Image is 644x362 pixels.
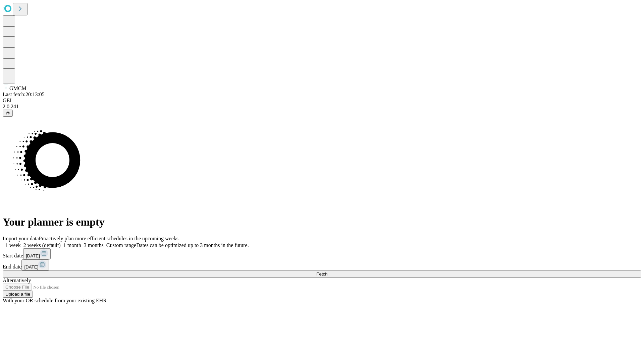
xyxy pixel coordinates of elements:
[24,264,38,269] span: [DATE]
[3,291,33,298] button: Upload a file
[23,248,51,259] button: [DATE]
[63,242,81,248] span: 1 month
[9,85,26,91] span: GMCM
[106,242,136,248] span: Custom range
[3,259,641,270] div: End date
[3,92,45,97] span: Last fetch: 20:13:05
[23,242,61,248] span: 2 weeks (default)
[3,236,39,241] span: Import your data
[316,271,327,277] span: Fetch
[84,242,104,248] span: 3 months
[3,248,641,259] div: Start date
[3,278,31,283] span: Alternatively
[3,104,641,110] div: 2.0.241
[21,259,49,270] button: [DATE]
[5,242,21,248] span: 1 week
[136,242,249,248] span: Dates can be optimized up to 3 months in the future.
[3,98,641,104] div: GEI
[26,253,40,258] span: [DATE]
[3,110,13,117] button: @
[3,298,107,303] span: With your OR schedule from your existing EHR
[39,236,180,241] span: Proactively plan more efficient schedules in the upcoming weeks.
[5,111,10,116] span: @
[3,270,641,278] button: Fetch
[3,216,641,228] h1: Your planner is empty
